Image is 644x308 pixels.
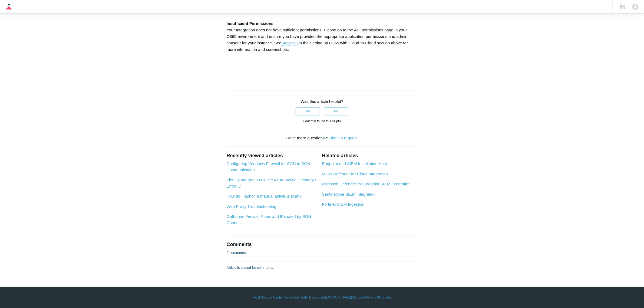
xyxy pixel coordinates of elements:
a: Configuring Windows Firewall for SGN to SGN Communication [227,161,310,172]
button: This article was helpful [296,107,320,115]
a: M365 Defender for Cloud Integration [322,172,388,176]
zd-hc-trigger: Click your profile icon to open the profile menu [632,4,639,10]
strong: Insufficient Permissions [227,21,273,26]
a: Identity Integration Guide: Azure Active Directory / Entra ID [227,178,316,188]
p: Your Integration does not have sufficient permissions. Please go to the API permissions page in y... [227,20,418,53]
a: Submit a request [327,136,358,140]
a: Web Proxy Troubleshooting [227,204,276,209]
div: Have more questions? [227,135,418,141]
a: Support Policy [353,295,374,300]
a: Endpoint and SIEM Installation Help [322,161,387,166]
p: 0 comments [227,250,246,255]
h2: Related articles [322,152,417,159]
a: Microsoft Defender for Endpoint SIEM Integration [322,182,411,186]
a: SentinelOne SIEM Integration [322,192,375,196]
p: Article is closed for comments. [227,265,274,270]
div: | | | | [165,295,479,300]
span: 7 out of 8 found this helpful [302,119,341,123]
a: How do I launch a manual antivirus scan? [227,194,302,198]
a: Steps 5-7 [281,41,299,45]
a: SGN Status [375,295,392,300]
a: Outbound Firewall Rules and IPs used by SGN Connect [227,214,311,225]
img: user avatar [632,4,639,10]
h2: Recently viewed articles [227,152,317,159]
a: Your Todyl Dashboard [293,295,325,300]
span: Was this article helpful? [301,99,344,104]
a: Fortinet SIEM Ingestion [322,202,364,207]
button: This article was not helpful [324,107,348,115]
a: [DOMAIN_NAME] [326,295,352,300]
a: Todyl Support Center Home [252,295,292,300]
h2: Comments [227,241,418,248]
